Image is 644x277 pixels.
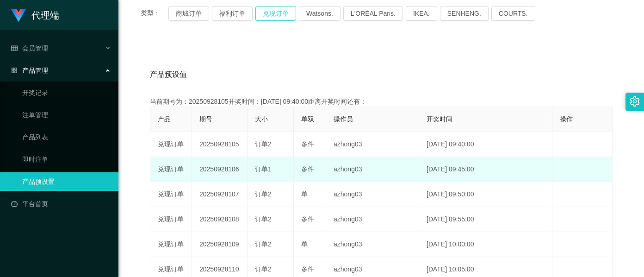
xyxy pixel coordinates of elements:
td: azhong03 [326,182,419,207]
span: 单 [301,240,308,248]
i: 图标: table [11,45,18,51]
span: 操作员 [334,115,353,123]
span: 大小 [255,115,268,123]
button: COURTS. [491,6,535,21]
td: azhong03 [326,232,419,257]
button: L'ORÉAL Paris. [343,6,403,21]
span: 订单2 [255,240,272,248]
img: logo.9652507e.png [11,9,26,22]
button: 福利订单 [212,6,253,21]
a: 开奖记录 [22,83,111,102]
td: 兑现订单 [150,132,192,157]
td: [DATE] 09:50:00 [419,182,552,207]
span: 单 [301,190,308,198]
button: SENHENG. [440,6,489,21]
button: IKEA. [406,6,437,21]
td: 20250928109 [192,232,248,257]
td: [DATE] 09:40:00 [419,132,552,157]
td: 20250928108 [192,207,248,232]
td: 20250928107 [192,182,248,207]
span: 多件 [301,165,314,173]
span: 产品管理 [11,67,48,74]
span: 类型： [141,6,168,21]
td: 20250928106 [192,157,248,182]
button: 商城订单 [168,6,209,21]
i: 图标: appstore-o [11,67,18,74]
h1: 代理端 [31,0,59,30]
a: 即时注单 [22,150,111,169]
td: azhong03 [326,157,419,182]
span: 订单2 [255,190,272,198]
td: [DATE] 09:55:00 [419,207,552,232]
span: 订单2 [255,140,272,148]
td: [DATE] 09:45:00 [419,157,552,182]
td: 兑现订单 [150,207,192,232]
a: 图标: dashboard平台首页 [11,195,111,213]
span: 订单2 [255,265,272,273]
td: 20250928105 [192,132,248,157]
td: [DATE] 10:00:00 [419,232,552,257]
td: 兑现订单 [150,232,192,257]
span: 多件 [301,215,314,223]
td: azhong03 [326,132,419,157]
span: 开奖时间 [427,115,452,123]
span: 产品预设值 [150,69,187,80]
td: 兑现订单 [150,157,192,182]
a: 注单管理 [22,106,111,124]
span: 订单1 [255,165,272,173]
a: 产品列表 [22,128,111,146]
a: 产品预设置 [22,172,111,191]
td: azhong03 [326,207,419,232]
button: 兑现订单 [255,6,296,21]
span: 期号 [199,115,212,123]
a: 代理端 [11,11,59,19]
div: 当前期号为：20250928105开奖时间：[DATE] 09:40:00距离开奖时间还有： [150,97,613,107]
button: Watsons. [299,6,341,21]
span: 产品 [158,115,171,123]
span: 订单2 [255,215,272,223]
i: 图标: setting [630,96,640,107]
td: 兑现订单 [150,182,192,207]
span: 单双 [301,115,314,123]
span: 多件 [301,265,314,273]
span: 多件 [301,140,314,148]
span: 操作 [560,115,573,123]
span: 会员管理 [11,44,48,52]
